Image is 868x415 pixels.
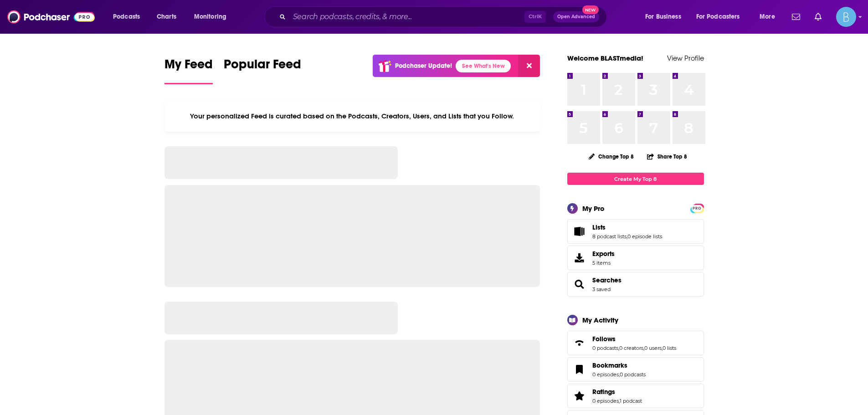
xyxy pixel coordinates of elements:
a: Popular Feed [224,56,301,84]
a: Ratings [592,388,642,396]
a: 0 episode lists [627,233,662,240]
button: open menu [107,10,152,24]
a: 0 episodes [592,398,619,404]
p: Podchaser Update! [395,62,452,70]
span: Searches [567,272,704,297]
div: Your personalized Feed is curated based on the Podcasts, Creators, Users, and Lists that you Follow. [164,101,540,132]
a: Searches [592,276,621,284]
a: 0 lists [663,345,676,351]
a: Lists [592,223,662,231]
span: Exports [570,251,589,264]
a: Follows [592,335,676,343]
span: Follows [592,335,616,343]
span: Ctrl K [524,11,546,23]
button: open menu [753,10,786,24]
span: Lists [567,219,704,244]
span: Ratings [567,384,704,408]
a: Show notifications dropdown [788,9,804,25]
a: 0 users [644,345,662,351]
a: Welcome BLASTmedia! [567,54,643,62]
span: PRO [692,205,703,212]
span: Ratings [592,388,615,396]
a: View Profile [667,54,704,62]
div: Search podcasts, credits, & more... [273,6,616,27]
span: More [760,10,775,23]
a: 0 podcasts [592,345,618,351]
a: 0 episodes [592,371,619,378]
span: My Feed [164,56,213,77]
button: open menu [690,10,753,24]
a: My Feed [164,56,213,84]
a: Lists [570,225,589,238]
img: User Profile [836,7,856,27]
span: , [627,233,627,240]
span: Lists [592,223,606,231]
span: Exports [592,250,615,258]
div: My Pro [582,204,605,213]
span: Monitoring [194,10,226,23]
span: For Podcasters [696,10,740,23]
span: , [662,345,663,351]
a: Charts [151,10,182,24]
a: Follows [570,337,589,349]
span: , [619,371,620,378]
span: , [619,398,620,404]
button: open menu [639,10,693,24]
a: Exports [567,246,704,270]
a: 0 creators [619,345,643,351]
span: Open Advanced [557,15,595,19]
span: Podcasts [113,10,140,23]
span: Logged in as BLASTmedia [836,7,856,27]
a: Bookmarks [592,361,646,369]
a: Searches [570,278,589,291]
span: New [582,5,599,14]
span: , [643,345,644,351]
a: 0 podcasts [620,371,646,378]
span: 5 items [592,260,615,266]
a: 3 saved [592,286,611,292]
a: 1 podcast [620,398,642,404]
a: 8 podcast lists [592,233,627,240]
button: Show profile menu [836,7,856,27]
span: Charts [157,10,176,23]
a: Bookmarks [570,363,589,376]
button: Share Top 8 [647,148,688,165]
div: My Activity [582,316,618,324]
a: Show notifications dropdown [811,9,825,25]
img: Podchaser - Follow, Share and Rate Podcasts [7,8,95,26]
span: Bookmarks [567,357,704,382]
span: Bookmarks [592,361,627,369]
input: Search podcasts, credits, & more... [289,10,524,24]
a: Create My Top 8 [567,173,704,185]
a: Ratings [570,389,589,402]
button: Open AdvancedNew [553,11,599,22]
button: Change Top 8 [583,151,640,162]
span: Popular Feed [224,56,301,77]
span: Follows [567,331,704,355]
a: See What's New [456,60,511,72]
button: open menu [188,10,238,24]
span: For Business [645,10,681,23]
span: , [618,345,619,351]
a: PRO [692,205,703,211]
